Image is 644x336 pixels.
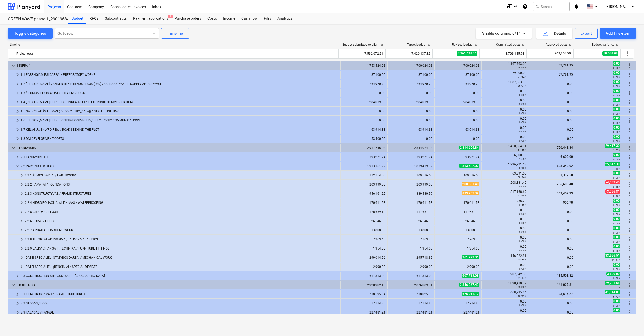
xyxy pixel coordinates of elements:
div: 0.00 [390,119,432,122]
div: 0.00 [484,117,526,124]
div: 117,651.10 [437,210,479,214]
small: 68.19% [518,167,526,170]
span: 0.00 [613,107,620,111]
div: 208,381.40 [484,181,526,188]
span: 206,606.40 [556,182,573,186]
span: keyboard_arrow_right [19,190,25,197]
div: 63,914.33 [437,128,479,131]
span: keyboard_arrow_down [10,145,16,151]
button: Add line-item [600,28,636,39]
span: help [379,43,384,47]
span: 0.00 [613,61,620,66]
iframe: Chat Widget [618,311,644,336]
small: 0.00% [519,212,526,215]
span: More actions [626,108,633,114]
small: 58.34% [518,176,526,179]
div: Analytics [274,13,295,24]
small: -2.15% [612,186,620,188]
div: 128,659.10 [343,210,385,214]
div: 0.00 [484,99,526,106]
a: Payment applications1 [130,13,171,24]
span: 0.00 [613,116,620,120]
span: More actions [626,300,633,306]
span: keyboard_arrow_right [14,136,21,142]
i: Knowledge base [523,3,528,10]
div: 0.00 [484,135,526,142]
div: 109,516.50 [390,173,432,177]
span: 0.00 [613,208,620,212]
span: keyboard_arrow_right [19,227,25,233]
span: 956.78 [562,201,573,204]
div: Details [542,30,566,37]
span: keyboard_arrow_right [19,218,25,224]
div: 0.00 [531,109,573,113]
div: 2 LANDWORK 1 [16,144,338,152]
div: 2.2.8 TURĖKLAI, APTVĖRIMAI, BALKONA / RAILINGS [25,235,338,244]
span: 0.00 [613,125,620,130]
div: 1,700,024.08 [437,64,479,67]
div: 2.2.2 PAMATAI / FOUNDATIONS [25,180,338,189]
span: 0.00 [613,153,620,157]
i: keyboard_arrow_down [593,3,599,10]
span: 29,417.30 [605,144,620,148]
div: 0.00 [531,128,573,131]
div: Target budget [407,43,431,47]
button: Visible columns:6/14 [476,28,532,39]
span: 750,448.84 [556,146,573,149]
span: keyboard_arrow_down [14,163,21,169]
i: keyboard_arrow_down [630,3,636,10]
small: 0.00% [519,103,526,106]
div: GREEN WAVE phase 1_2901968/2901969/2901972 [8,16,62,22]
div: Subcontracts [102,13,130,24]
small: 0.00% [613,112,620,115]
div: 1,264,970.70 [343,82,385,86]
div: 1.2 [PERSON_NAME] VANDENTIEKIS IR NUOTEKOS (LVN) / OUTDOOR WATER SUPPLY AND SEWAGE [21,80,338,88]
div: 1,839,439.32 [390,164,432,168]
a: Budget [68,13,86,24]
span: keyboard_arrow_right [14,90,21,96]
div: 284,039.05 [390,100,432,104]
div: 1,264,970.70 [437,82,479,86]
small: 0.00% [613,67,620,69]
div: RFQs [86,13,102,24]
div: 109,516.50 [437,173,479,177]
span: More actions [626,136,633,142]
div: 6,600.00 [484,153,526,161]
span: 0.00 [613,199,620,203]
div: 1.1 PARENGIAMIEJI DARBAI / PREPARATORY WORKS [21,71,338,79]
span: -4,382.40 [605,180,620,184]
small: 68.69% [518,66,526,69]
div: 284,039.05 [437,100,479,104]
div: 1,264,970.70 [390,82,432,86]
div: 0.00 [531,228,573,232]
span: 25,817.30 [605,162,620,166]
div: 1.5 GATVĖS APŠVIETIMAS ([GEOGRAPHIC_DATA]) / STREET LIGHTING [21,107,338,115]
span: help [614,43,619,47]
div: 0.00 [531,100,573,104]
span: More actions [626,291,633,297]
small: 100.00% [516,185,526,188]
span: keyboard_arrow_right [14,99,21,105]
span: More actions [626,90,633,96]
span: 0.00 [613,80,620,84]
div: 0.00 [343,119,385,122]
small: 0.00% [613,204,620,207]
div: 0.00 [390,91,432,95]
div: 284,039.05 [343,100,385,104]
i: notifications [574,3,579,10]
div: Visible columns : 6/14 [482,30,526,37]
div: 87,100.00 [437,73,479,77]
div: 79,800.00 [484,71,526,78]
div: 0.00 [484,236,526,243]
div: 7,592,072.21 [341,49,383,58]
div: 63,891.50 [484,172,526,179]
span: More actions [626,236,633,242]
small: 0.00% [613,94,620,97]
span: More actions [626,163,633,169]
div: Approved costs [546,43,572,47]
span: keyboard_arrow_right [19,172,25,178]
span: keyboard_arrow_down [10,282,16,288]
div: Export [580,30,592,37]
a: Cash flow [238,13,261,24]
